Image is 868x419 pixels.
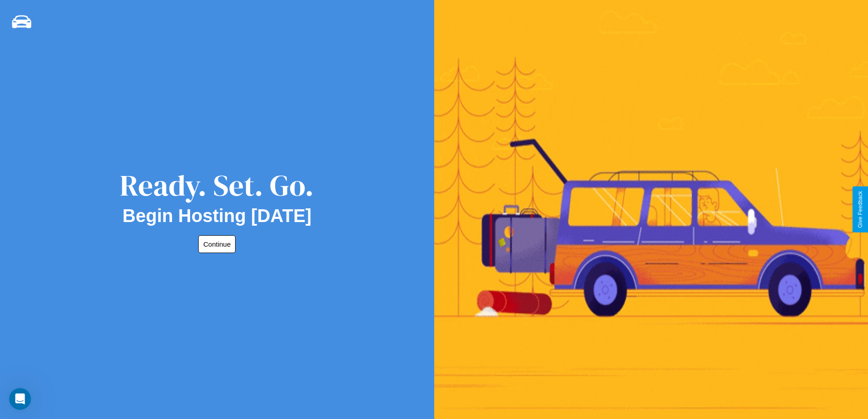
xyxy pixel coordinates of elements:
iframe: Intercom live chat [9,388,31,410]
div: Give Feedback [857,191,863,228]
button: Continue [198,235,236,253]
h2: Begin Hosting [DATE] [123,206,312,226]
div: Ready. Set. Go. [120,165,314,206]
